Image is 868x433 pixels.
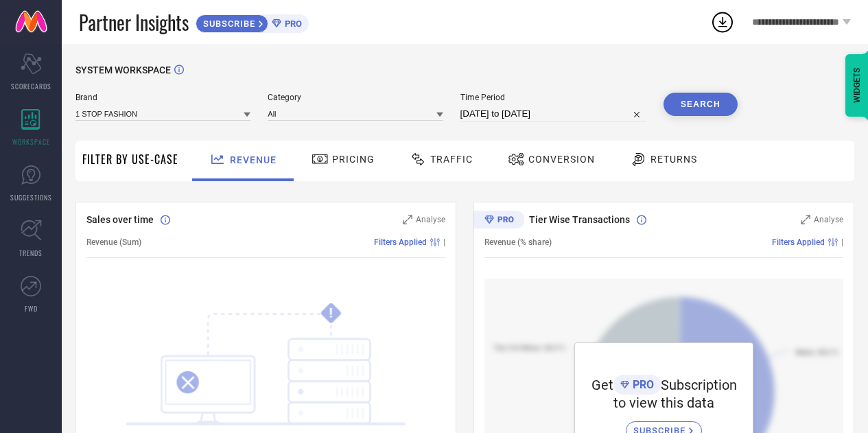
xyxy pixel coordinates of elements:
[661,377,737,393] span: Subscription
[841,237,843,247] span: |
[650,154,697,165] span: Returns
[430,154,473,165] span: Traffic
[460,106,646,122] input: Select time period
[86,237,141,247] span: Revenue (Sum)
[196,11,309,33] a: SUBSCRIBEPRO
[332,154,375,165] span: Pricing
[75,65,171,75] span: SYSTEM WORKSPACE
[329,305,333,321] tspan: !
[613,395,714,411] span: to view this data
[416,215,445,224] span: Analyse
[86,214,154,225] span: Sales over time
[814,215,843,224] span: Analyse
[484,237,552,247] span: Revenue (% share)
[374,237,427,247] span: Filters Applied
[10,192,52,202] span: SUGGESTIONS
[772,237,825,247] span: Filters Applied
[11,81,51,91] span: SCORECARDS
[281,19,302,29] span: PRO
[268,93,443,102] span: Category
[75,93,250,102] span: Brand
[591,377,613,393] span: Get
[460,93,646,102] span: Time Period
[12,137,50,147] span: WORKSPACE
[629,378,654,391] span: PRO
[443,237,445,247] span: |
[529,214,630,225] span: Tier Wise Transactions
[528,154,595,165] span: Conversion
[664,93,738,116] button: Search
[473,211,524,231] div: Premium
[25,303,38,314] span: FWD
[82,151,178,167] span: Filter By Use-Case
[19,248,43,258] span: TRENDS
[230,154,277,165] span: Revenue
[79,8,189,36] span: Partner Insights
[710,10,735,34] div: Open download list
[801,215,810,224] svg: Zoom
[196,19,259,29] span: SUBSCRIBE
[403,215,412,224] svg: Zoom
